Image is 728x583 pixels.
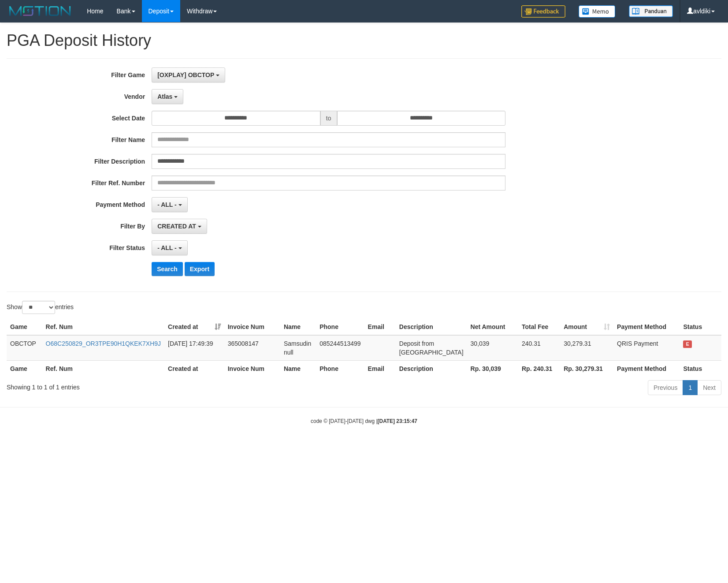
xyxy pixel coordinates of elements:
div: Showing 1 to 1 of 1 entries [7,379,297,392]
th: Email [364,319,396,335]
a: Next [697,380,721,395]
h1: PGA Deposit History [7,32,721,49]
th: Description [396,319,467,335]
th: Rp. 30,279.31 [560,360,613,377]
span: [OXPLAY] OBCTOP [157,71,214,78]
th: Total Fee [518,319,560,335]
button: CREATED AT [152,219,207,234]
th: Net Amount [467,319,518,335]
img: panduan.png [629,5,673,17]
th: Game [7,360,42,377]
select: Showentries [22,301,55,314]
th: Invoice Num [224,319,280,335]
button: [OXPLAY] OBCTOP [152,67,225,82]
th: Amount: activate to sort column ascending [560,319,613,335]
td: 365008147 [224,335,280,361]
th: Email [364,360,396,377]
button: Atlas [152,89,183,104]
a: Previous [648,380,683,395]
td: QRIS Payment [613,335,680,361]
button: Search [152,262,183,276]
button: - ALL - [152,197,187,212]
button: - ALL - [152,240,187,255]
td: [DATE] 17:49:39 [164,335,224,361]
img: Feedback.jpg [521,5,565,18]
span: to [320,111,337,126]
th: Invoice Num [224,360,280,377]
a: 1 [683,380,698,395]
a: O68C250829_OR3TPE90H1QKEK7XH9J [46,340,161,347]
th: Status [680,360,721,377]
th: Name [280,360,316,377]
th: Rp. 30,039 [467,360,518,377]
img: MOTION_logo.png [7,4,74,18]
small: code © [DATE]-[DATE] dwg | [311,418,417,424]
td: Deposit from [GEOGRAPHIC_DATA] [396,335,467,361]
th: Game [7,319,42,335]
th: Description [396,360,467,377]
span: Atlas [157,93,172,100]
th: Ref. Num [42,319,164,335]
td: 240.31 [518,335,560,361]
th: Status [680,319,721,335]
td: OBCTOP [7,335,42,361]
td: 085244513499 [316,335,364,361]
strong: [DATE] 23:15:47 [378,418,417,424]
span: CREATED AT [157,223,196,230]
button: Export [185,262,215,276]
td: 30,039 [467,335,518,361]
th: Created at: activate to sort column ascending [164,319,224,335]
span: EXPIRED [683,340,692,348]
th: Payment Method [613,319,680,335]
img: Button%20Memo.svg [579,5,616,18]
th: Phone [316,319,364,335]
label: Show entries [7,301,74,314]
th: Payment Method [613,360,680,377]
td: 30,279.31 [560,335,613,361]
th: Phone [316,360,364,377]
th: Created at [164,360,224,377]
th: Name [280,319,316,335]
th: Rp. 240.31 [518,360,560,377]
td: Samsudin null [280,335,316,361]
span: - ALL - [157,244,177,251]
span: - ALL - [157,201,177,208]
th: Ref. Num [42,360,164,377]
